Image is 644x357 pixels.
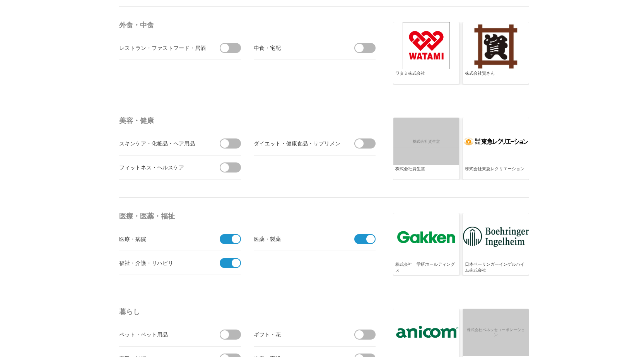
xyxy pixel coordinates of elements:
div: ダイエット・健康食品・サプリメント [254,138,341,148]
div: 株式会社資さん [465,70,527,83]
div: ペット・ペット用品 [119,330,206,339]
div: ワタミ株式会社 [395,70,457,83]
div: スキンケア・化粧品・ヘア用品 [119,138,206,148]
div: 中食・宅配 [254,43,341,53]
div: フィットネス・ヘルスケア [119,162,206,172]
h4: 暮らし [119,305,378,319]
div: 株式会社資生堂 [395,166,457,178]
h4: 外食・中食 [119,18,378,32]
div: 医療・病院 [119,234,206,244]
h4: 医療・医薬・福祉 [119,209,378,223]
div: ギフト・花 [254,330,341,339]
span: 株式会社ベネッセコーポレーション [462,323,530,341]
h4: 美容・健康 [119,114,378,128]
div: 福祉・介護・リハビリ [119,258,206,268]
div: 医薬・製薬 [254,234,341,244]
div: レストラン・ファストフード・居酒屋 [119,43,206,53]
div: 株式会社東急レクリエーション [465,166,527,178]
span: 株式会社資生堂 [392,135,460,148]
div: 株式会社 学研ホールディングス [395,261,457,274]
div: 日本ベーリンガーインゲルハイム株式会社 [465,261,527,274]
